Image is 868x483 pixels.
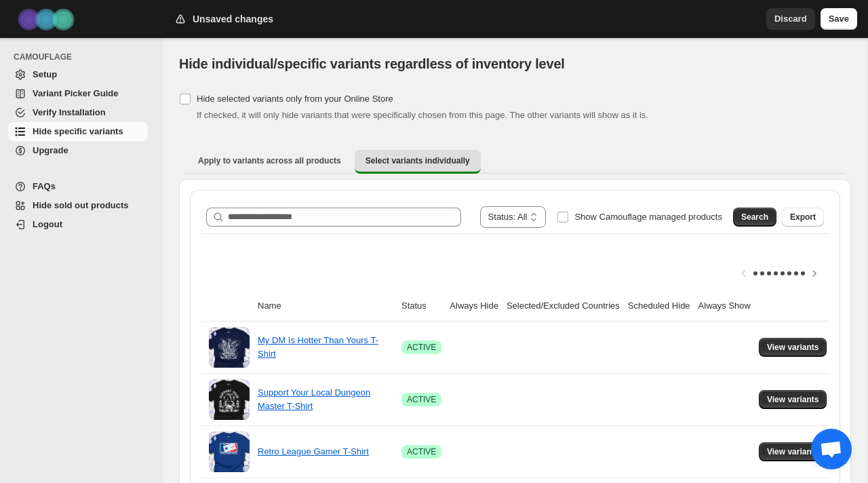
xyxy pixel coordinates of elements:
[767,446,819,457] span: View variants
[574,212,722,222] span: Show Camouflage managed products
[741,212,768,223] span: Search
[694,291,755,322] th: Always Show
[179,56,565,71] span: Hide individual/specific variants regardless of inventory level
[197,110,648,120] span: If checked, it will only hide variants that were specifically chosen from this page. The other va...
[790,212,816,223] span: Export
[33,126,123,136] span: Hide specific variants
[502,291,624,322] th: Selected/Excluded Countries
[821,8,857,30] button: Save
[33,181,56,191] span: FAQs
[258,387,370,411] a: Support Your Local Dungeon Master T-Shirt
[33,88,118,98] span: Variant Picker Guide
[187,150,352,172] button: Apply to variants across all products
[8,122,148,141] a: Hide specific variants
[759,338,827,357] button: View variants
[8,215,148,234] a: Logout
[366,155,470,166] span: Select variants individually
[14,52,153,62] span: CAMOUFLAGE
[8,196,148,215] a: Hide sold out products
[33,200,129,210] span: Hide sold out products
[8,84,148,103] a: Variant Picker Guide
[8,141,148,160] a: Upgrade
[407,446,436,457] span: ACTIVE
[782,208,824,227] button: Export
[33,107,106,117] span: Verify Installation
[8,65,148,84] a: Setup
[397,291,446,322] th: Status
[811,429,852,469] a: Open chat
[759,442,827,461] button: View variants
[258,446,369,457] a: Retro League Gamer T-Shirt
[8,103,148,122] a: Verify Installation
[624,291,694,322] th: Scheduled Hide
[774,12,807,26] span: Discard
[733,208,776,227] button: Search
[407,342,436,353] span: ACTIVE
[254,291,397,322] th: Name
[805,264,824,283] button: Scroll table right one column
[198,155,341,166] span: Apply to variants across all products
[197,94,393,104] span: Hide selected variants only from your Online Store
[766,8,815,30] button: Discard
[767,394,819,405] span: View variants
[407,394,436,405] span: ACTIVE
[209,431,250,472] img: Retro League Gamer T-Shirt
[258,335,378,359] a: My DM Is Hotter Than Yours T-Shirt
[209,379,250,420] img: Support Your Local Dungeon Master T-Shirt
[193,12,273,26] h2: Unsaved changes
[33,69,57,79] span: Setup
[767,342,819,353] span: View variants
[829,12,849,26] span: Save
[33,145,68,155] span: Upgrade
[446,291,502,322] th: Always Hide
[33,219,62,229] span: Logout
[355,150,481,174] button: Select variants individually
[209,327,250,368] img: My DM Is Hotter Than Yours T-Shirt
[759,390,827,409] button: View variants
[8,177,148,196] a: FAQs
